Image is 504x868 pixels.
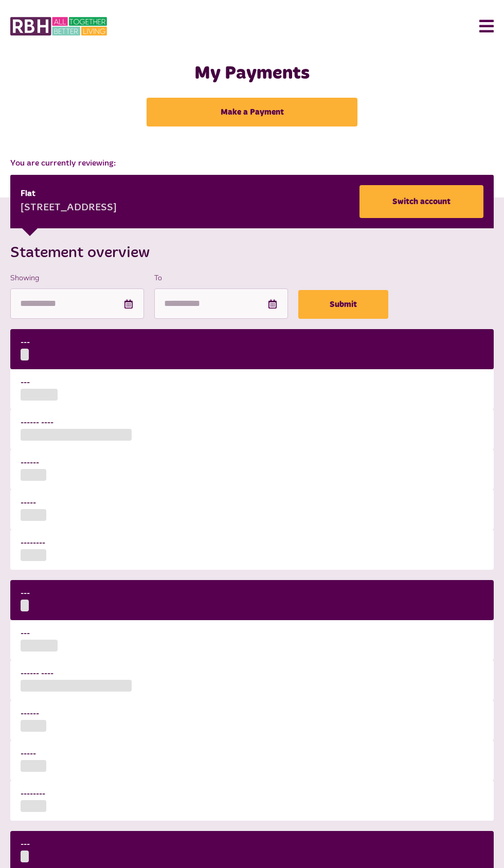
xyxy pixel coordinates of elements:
[359,185,483,218] a: Switch account
[21,188,117,200] div: Flat
[10,63,494,85] h1: My Payments
[147,98,357,126] a: Make a Payment
[21,201,117,216] div: [STREET_ADDRESS]
[10,157,494,170] span: You are currently reviewing:
[10,15,107,37] img: MyRBH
